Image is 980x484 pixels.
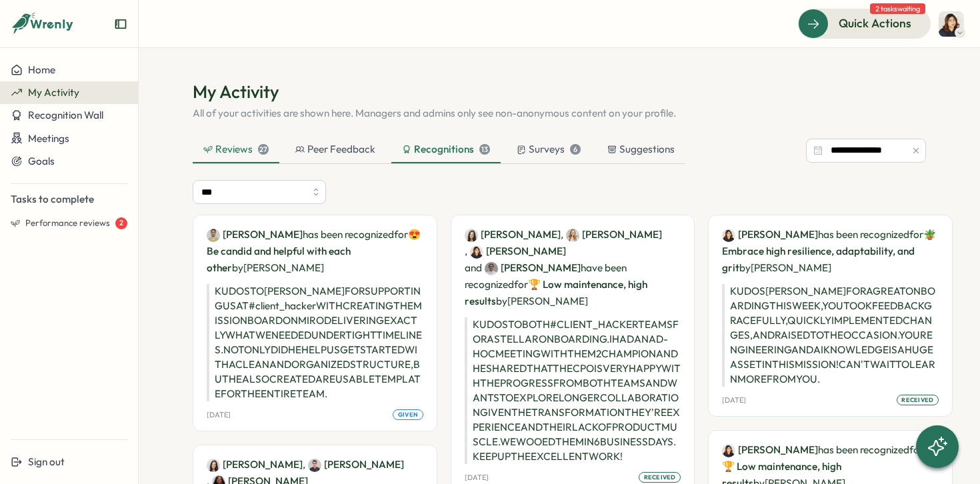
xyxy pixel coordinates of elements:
img: Elisabetta ​Casagrande [465,229,478,242]
span: 🏆 Low maintenance, high results [465,278,647,307]
span: 2 tasks waiting [870,3,925,14]
span: , [561,226,662,243]
p: Tasks to complete [11,192,127,207]
p: KUDOS TO BOTH #CLIENT_HACKER TEAMS FOR A STELLAR ONBOARDING. I HAD AN AD-HOC MEETING WITH THE M2 ... [465,317,681,464]
div: Suggestions [607,142,675,157]
a: Amna Khattak[PERSON_NAME] [485,261,581,275]
span: , [465,243,566,259]
a: Zara Malik[PERSON_NAME] [470,244,566,259]
span: and [465,261,482,275]
img: Ahmet Karakus [207,229,220,242]
p: All of your activities are shown here. Managers and admins only see non-anonymous content on your... [193,106,926,121]
div: 6 [570,144,581,155]
span: Recognition Wall [28,109,103,121]
span: Goals [28,155,55,167]
span: My Activity [28,86,79,99]
span: for [909,228,923,241]
div: Recognitions [402,142,490,157]
img: Elisabetta ​Casagrande [207,459,220,472]
p: KUDOS TO [PERSON_NAME] FOR SUPPORTING US AT #client_hacker WITH CREATING THE MISSION BOARD ON MIR... [207,284,423,401]
a: Zara Malik[PERSON_NAME] [722,443,818,457]
span: Sign out [28,455,65,468]
a: Ahmet Karakus[PERSON_NAME] [207,227,303,242]
h1: My Activity [193,80,926,103]
div: 27 [258,144,269,155]
img: Amna Khattak [485,262,498,275]
span: 😍 Be candid and helpful with each other [207,228,421,274]
span: Meetings [28,132,69,145]
p: has been recognized by [PERSON_NAME] [722,226,939,276]
span: for [514,278,528,291]
p: have been recognized by [PERSON_NAME] [465,226,681,309]
a: Elisabetta ​Casagrande[PERSON_NAME] [465,227,561,242]
div: Reviews [203,142,269,157]
button: Quick Actions [798,9,931,38]
p: KUDOS [PERSON_NAME] FOR A GREAT ONBOARDING THIS WEEK, YOU TOOK FEEDBACK GRACEFULLY, QUICKLY IMPLE... [722,284,939,387]
div: 2 [115,217,127,229]
span: 🪴 Embrace high resilience, adaptability, and grit [722,228,936,274]
span: for [909,443,923,456]
p: [DATE] [207,411,231,419]
button: Expand sidebar [114,17,127,31]
p: [DATE] [465,473,489,482]
span: for [394,228,408,241]
img: Hasan Naqvi [308,459,321,472]
a: Hasan Naqvi[PERSON_NAME] [308,457,404,472]
a: Sarah Stratford[PERSON_NAME] [566,227,662,242]
span: Home [28,63,55,76]
div: Peer Feedback [295,142,375,157]
div: 13 [479,144,490,155]
img: Sarah Stratford [566,229,579,242]
span: received [901,395,933,405]
span: received [644,473,676,482]
span: Performance reviews [25,217,110,229]
p: [DATE] [722,396,746,405]
img: Zara Malik [722,444,735,457]
a: Zara Malik[PERSON_NAME] [722,227,818,242]
span: Quick Actions [839,15,911,32]
p: has been recognized by [PERSON_NAME] [207,226,423,276]
img: Zara Malik [470,245,483,259]
div: Surveys [517,142,581,157]
a: Elisabetta ​Casagrande[PERSON_NAME] [207,457,303,472]
span: , [303,456,404,473]
span: given [398,410,418,419]
img: Zara Malik [722,229,735,242]
img: Zara Malik [939,11,964,37]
